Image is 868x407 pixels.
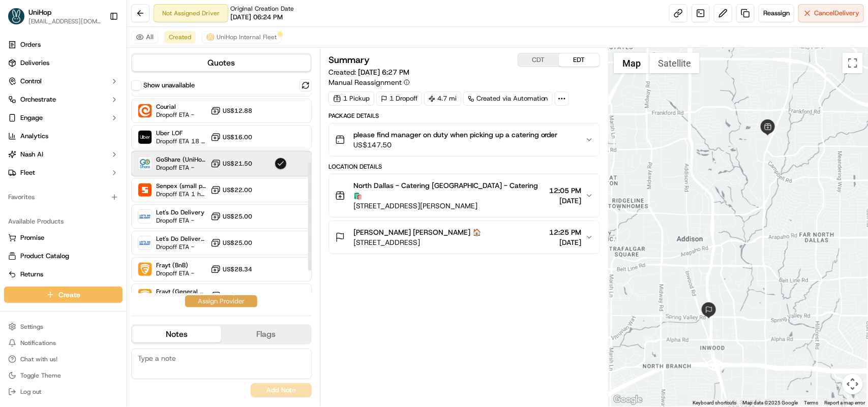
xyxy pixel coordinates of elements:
span: • [84,185,88,193]
a: 📗Knowledge Base [6,223,82,241]
button: please find manager on duty when picking up a catering orderUS$147.50 [329,123,600,156]
span: US$21.50 [223,160,252,168]
a: Returns [8,270,118,279]
span: Uber LOF [156,129,206,137]
button: Fleet [4,165,123,181]
span: US$25.00 [223,239,252,247]
span: Returns [20,270,43,279]
span: Analytics [20,132,48,141]
a: Open this area in Google Maps (opens a new window) [611,393,645,406]
button: North Dallas - Catering [GEOGRAPHIC_DATA] - Catering 🛍️[STREET_ADDRESS][PERSON_NAME]12:05 PM[DATE] [329,174,600,217]
span: 12:05 PM [549,185,581,196]
button: All [131,31,158,43]
span: Deliveries [20,58,49,68]
span: Nash AI [20,150,43,159]
span: Fleet [20,168,35,177]
button: [PERSON_NAME] [PERSON_NAME] 🏠[STREET_ADDRESS]12:25 PM[DATE] [329,221,600,254]
span: [DATE] 06:24 PM [230,13,283,22]
span: GoShare (UniHop) [156,155,206,164]
button: Chat with us! [4,352,123,366]
button: US$29.76 [211,291,252,301]
span: Create [58,290,80,300]
button: Orchestrate [4,91,123,108]
span: Frayt (General Catering) [156,288,206,296]
span: Dropoff ETA - [156,269,194,277]
h3: Summary [328,55,370,65]
button: US$16.00 [211,132,252,142]
button: Notifications [4,336,123,350]
span: Notifications [20,339,56,347]
span: Created: [328,67,409,77]
span: please find manager on duty when picking up a catering order [353,130,558,140]
button: Returns [4,266,123,283]
button: UniHop Internal Fleet [202,31,281,43]
button: Keyboard shortcuts [693,399,736,406]
span: Courial [156,103,194,111]
img: Frayt (BnB) [138,263,152,276]
img: Frayt (General Catering) [138,289,152,302]
button: [EMAIL_ADDRESS][DOMAIN_NAME] [28,17,101,25]
div: Location Details [328,163,600,171]
span: Reassign [763,9,790,18]
img: Let's Do Delivery [138,210,152,223]
div: 1 Dropoff [376,91,422,106]
span: US$25.00 [223,212,252,221]
span: Let's Do Delivery (UniHop) [156,235,206,243]
button: US$25.00 [211,211,252,222]
span: [DATE] 6:27 PM [358,68,409,77]
button: Map camera controls [843,374,863,394]
a: Product Catalog [8,252,118,261]
label: Show unavailable [143,81,195,90]
div: Package Details [328,112,600,120]
span: Orders [20,40,41,49]
img: UniHop [8,8,24,24]
img: Google [611,393,645,406]
img: Asif Zaman Khan [10,148,26,164]
a: Created via Automation [463,91,553,106]
img: 1736555255976-a54dd68f-1ca7-489b-9aae-adbdc363a1c4 [20,185,28,194]
a: Deliveries [4,55,123,71]
button: UniHop [28,7,51,17]
a: 💻API Documentation [82,223,167,241]
button: Notes [132,326,221,342]
div: 💻 [86,228,94,236]
span: US$12.88 [223,107,252,115]
span: [STREET_ADDRESS][PERSON_NAME] [353,201,545,211]
button: Quotes [132,55,311,71]
button: Product Catalog [4,248,123,264]
button: Engage [4,110,123,126]
button: Settings [4,320,123,334]
button: EDT [559,53,600,67]
span: [DATE] [549,196,581,206]
button: Log out [4,385,123,399]
button: Toggle fullscreen view [843,53,863,73]
span: API Documentation [96,227,163,237]
img: GoShare (UniHop) [138,157,152,170]
img: 4281594248423_2fcf9dad9f2a874258b8_72.png [21,97,40,115]
span: US$29.76 [223,292,252,300]
button: US$25.00 [211,238,252,248]
span: [STREET_ADDRESS] [353,237,481,247]
span: Cancel Delivery [814,9,859,18]
div: 📗 [10,228,18,236]
a: Promise [8,233,118,242]
img: Nash [10,10,31,30]
span: US$28.34 [223,265,252,273]
button: CDT [518,53,559,67]
span: Map data ©2025 Google [742,400,798,405]
div: Available Products [4,213,123,230]
span: North Dallas - Catering [GEOGRAPHIC_DATA] - Catering 🛍️ [353,180,545,201]
button: Nash AI [4,146,123,163]
span: Dropoff ETA 18 hours [156,137,206,145]
span: Created [169,33,191,41]
span: Senpex (small package) [156,182,206,190]
span: [DATE] [549,237,581,247]
span: Let's Do Delivery [156,208,204,216]
span: Control [20,77,42,86]
button: Flags [221,326,310,342]
button: Create [4,287,123,303]
div: Favorites [4,189,123,205]
span: Original Creation Date [230,5,294,13]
